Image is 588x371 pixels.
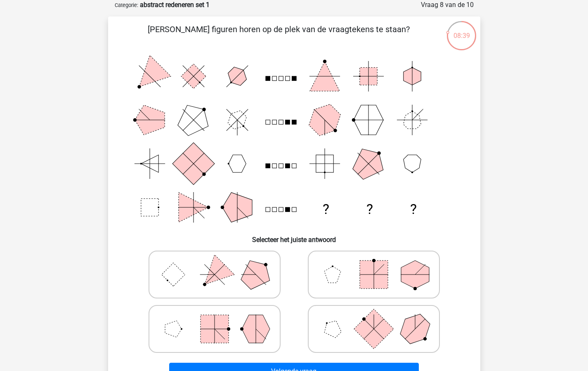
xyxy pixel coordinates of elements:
text: ? [366,201,373,217]
p: [PERSON_NAME] figuren horen op de plek van de vraagtekens te staan? [121,23,436,48]
h6: Selecteer het juiste antwoord [121,229,467,244]
div: 08:39 [446,20,477,41]
text: ? [410,201,417,217]
small: Categorie: [115,2,138,8]
text: ? [322,201,329,217]
strong: abstract redeneren set 1 [140,1,210,9]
